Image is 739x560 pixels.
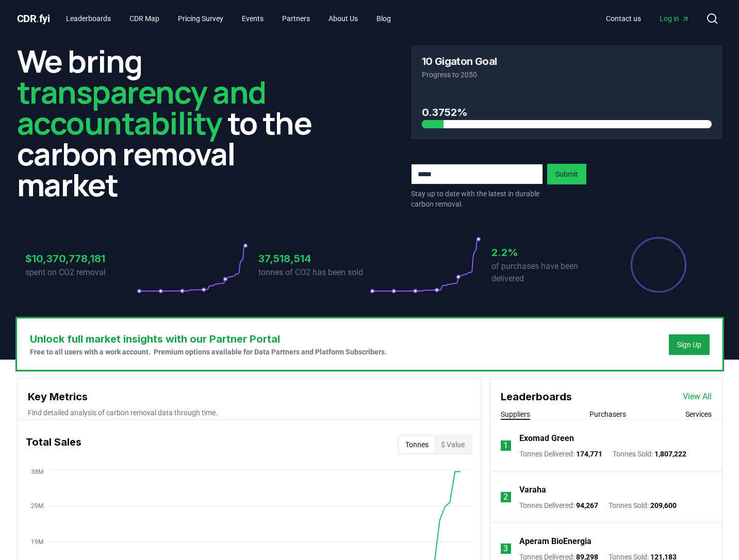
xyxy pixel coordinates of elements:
[547,164,586,184] button: Submit
[26,434,81,455] h3: Total Sales
[31,468,43,476] tspan: 38M
[576,450,602,458] span: 174,771
[650,501,677,510] span: 209,600
[651,9,698,28] a: Log in
[17,11,50,26] a: CDR.fyi
[28,389,471,404] h3: Key Metrics
[17,12,50,25] span: CDR fyi
[685,409,712,419] button: Services
[30,331,387,347] h3: Unlock full market insights with our Partner Portal
[503,491,508,503] p: 2
[519,432,574,445] a: Exomad Green
[491,245,603,260] h3: 2.2%
[121,9,168,28] a: CDR Map
[422,70,712,80] p: Progress to 2050
[25,266,137,279] p: spent on CO2 removal
[411,189,543,209] p: Stay up to date with the latest in durable carbon removal.
[576,501,598,510] span: 94,267
[17,45,329,200] h2: We bring to the carbon removal market
[501,409,530,419] button: Suppliers
[491,260,603,285] p: of purchases have been delivered
[368,9,399,28] a: Blog
[660,13,689,24] span: Log in
[519,484,546,496] a: Varaha
[31,502,43,510] tspan: 29M
[519,500,598,511] p: Tonnes Delivered :
[589,409,626,419] button: Purchasers
[422,105,712,120] h3: 0.3752%
[170,9,232,28] a: Pricing Survey
[609,500,677,511] p: Tonnes Sold :
[613,449,686,459] p: Tonnes Sold :
[58,9,119,28] a: Leaderboards
[519,535,592,548] a: Aperam BioEnergia
[503,542,508,555] p: 3
[598,9,698,28] nav: Main
[28,408,471,418] p: Find detailed analysis of carbon removal data through time.
[503,439,508,452] p: 1
[25,251,137,266] h3: $10,370,778,181
[258,266,370,279] p: tonnes of CO2 has been sold
[683,391,712,403] a: View All
[677,340,701,350] a: Sign Up
[669,334,710,355] button: Sign Up
[234,9,272,28] a: Events
[320,9,366,28] a: About Us
[399,436,435,453] button: Tonnes
[435,436,471,453] button: $ Value
[501,389,572,404] h3: Leaderboards
[519,449,602,459] p: Tonnes Delivered :
[258,251,370,266] h3: 37,518,514
[31,538,43,546] tspan: 19M
[598,9,649,28] a: Contact us
[630,236,687,294] div: Percentage of sales delivered
[654,450,686,458] span: 1,807,222
[422,56,497,66] h3: 10 Gigaton Goal
[17,71,266,144] span: transparency and accountability
[30,347,387,357] p: Free to all users with a work account. Premium options available for Data Partners and Platform S...
[274,9,318,28] a: Partners
[58,9,399,28] nav: Main
[36,12,39,25] span: .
